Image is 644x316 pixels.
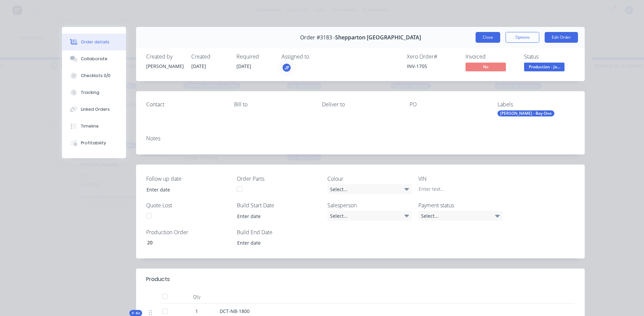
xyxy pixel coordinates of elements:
div: Products [146,275,170,283]
label: Build Start Date [237,201,321,209]
button: Linked Orders [62,101,126,118]
label: Salesperson [327,201,412,209]
div: Checklists 0/0 [81,73,110,79]
button: Collaborate [62,50,126,67]
label: Quote Lost [146,201,230,209]
span: Production - Jo... [524,63,565,71]
div: Qty [176,290,217,304]
div: Profitability [81,140,106,146]
div: Linked Orders [81,106,110,112]
label: VIN [418,175,503,183]
button: Profitability [62,135,126,151]
span: DCT-NB-1800 [220,308,250,314]
button: Timeline [62,118,126,135]
div: PO [410,101,487,108]
div: Select... [327,211,412,221]
span: [DATE] [236,63,251,69]
div: Order details [81,39,109,45]
span: 1 [195,308,198,315]
div: Bill to [234,101,311,108]
div: INV-1705 [407,63,457,70]
label: Build End Date [237,228,321,236]
div: Labels [497,101,575,108]
label: Colour [327,175,412,183]
input: Enter date [232,211,316,221]
div: Select... [327,184,412,194]
button: Tracking [62,84,126,101]
span: Kit [131,311,140,316]
div: Invoiced [465,54,516,60]
span: [DATE] [191,63,206,69]
span: Shepparton [GEOGRAPHIC_DATA] [335,34,421,41]
button: Options [506,32,539,43]
div: [PERSON_NAME] - Bay One [497,110,554,116]
div: Notes [146,135,575,142]
div: Created [191,54,228,60]
span: No [465,63,506,71]
div: Timeline [81,123,99,129]
div: Xero Order # [407,54,457,60]
label: Follow up date [146,175,230,183]
button: JF [282,63,292,73]
button: Production - Jo... [524,63,565,73]
input: Enter date [232,238,316,248]
div: [PERSON_NAME] [146,63,183,70]
div: Created by [146,54,183,60]
div: Collaborate [81,56,107,62]
div: Tracking [81,90,99,96]
div: Assigned to [282,54,349,60]
div: Status [524,54,575,60]
button: Order details [62,34,126,50]
button: Close [476,32,500,43]
span: Order #3183 - [300,34,335,41]
button: Edit Order [545,32,578,43]
input: Enter number... [141,238,230,248]
label: Production Order [146,228,230,236]
label: Payment status [418,201,503,209]
div: Select... [418,211,503,221]
div: Deliver to [322,101,399,108]
div: Required [236,54,273,60]
label: Order Parts [237,175,321,183]
div: Contact [146,101,223,108]
input: Enter date [142,184,226,195]
button: Checklists 0/0 [62,67,126,84]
